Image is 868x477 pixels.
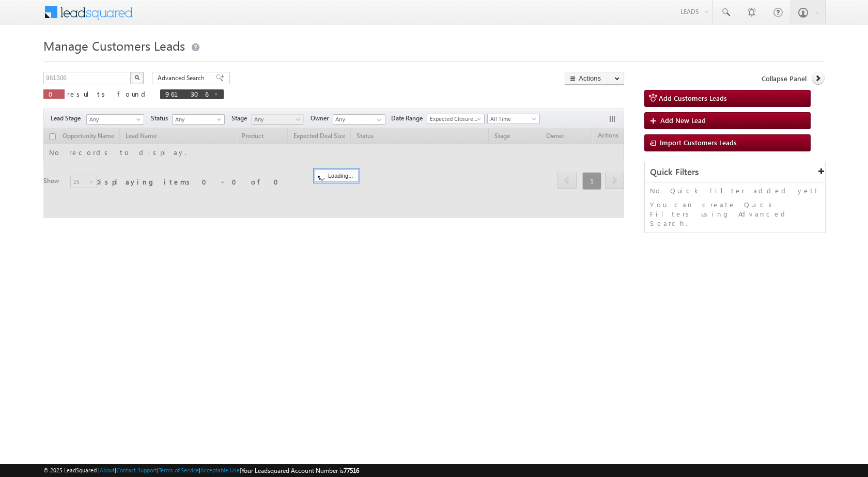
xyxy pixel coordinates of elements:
[200,467,240,473] a: Acceptable Use
[333,114,385,125] input: Type to Search
[315,170,359,182] div: Loading...
[151,114,172,123] span: Status
[159,467,199,473] a: Terms of Service
[659,94,727,102] span: Add Customers Leads
[87,115,141,124] span: Any
[86,114,144,125] a: Any
[371,115,384,125] a: Show All Items
[51,114,85,123] span: Lead Stage
[650,200,820,228] p: You can create Quick Filters using Advanced Search.
[488,114,537,124] span: All Time
[158,73,208,83] span: Advanced Search
[116,467,157,473] a: Contact Support
[660,116,706,125] span: Add New Lead
[231,114,251,123] span: Stage
[391,114,427,123] span: Date Range
[43,466,359,475] span: © 2025 LeadSquared | | | | |
[251,114,304,125] a: Any
[172,114,225,125] a: Any
[134,75,139,80] img: Search
[252,115,301,124] span: Any
[660,138,737,147] span: Import Customers Leads
[344,467,359,474] span: 77516
[173,115,222,124] span: Any
[67,89,149,98] span: results found
[762,74,807,83] span: Collapse Panel
[427,114,481,124] span: Expected Closure Date
[427,114,485,124] a: Expected Closure Date
[49,89,59,98] span: 0
[645,162,825,182] div: Quick Filters
[241,467,359,474] span: Your Leadsquared Account Number is
[311,114,333,123] span: Owner
[650,186,820,195] p: No Quick Filter added yet!
[565,72,624,85] button: Actions
[165,89,208,98] span: 961306
[487,114,540,124] a: All Time
[100,467,115,473] a: About
[43,37,185,54] span: Manage Customers Leads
